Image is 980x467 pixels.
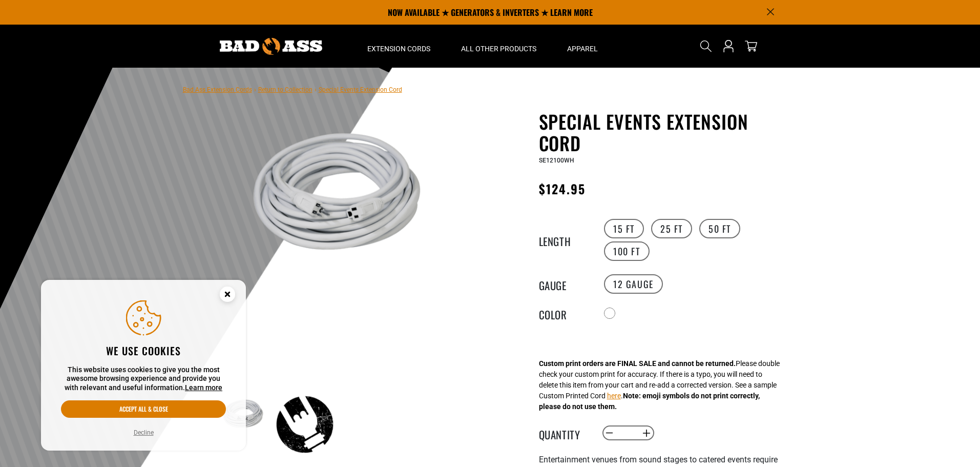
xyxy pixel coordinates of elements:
strong: Custom print orders are FINAL SALE and cannot be returned. [539,359,736,368]
span: Apparel [567,44,598,53]
span: Extension Cords [367,44,430,53]
label: 100 FT [604,241,650,261]
span: Special Events Extension Cord [319,86,402,93]
label: Quantity [539,427,590,440]
span: SE12100WH [539,157,574,164]
button: here [607,391,621,401]
img: white [213,113,460,291]
label: 25 FT [651,219,692,238]
summary: Search [698,38,714,54]
button: Decline [131,428,157,438]
button: Accept all & close [61,400,226,418]
span: › [254,86,256,93]
a: Return to Collection [258,86,312,93]
h1: Special Events Extension Cord [539,111,790,154]
img: black [275,395,335,454]
a: Learn more [185,383,222,392]
summary: Apparel [552,25,613,68]
summary: All Other Products [446,25,552,68]
legend: Color [539,307,590,320]
a: Bad Ass Extension Cords [183,86,252,93]
p: This website uses cookies to give you the most awesome browsing experience and provide you with r... [61,366,226,393]
span: All Other Products [461,44,536,53]
summary: Extension Cords [352,25,446,68]
div: Please double check your custom print for accuracy. If there is a typo, you will need to delete t... [539,358,780,412]
strong: Note: emoji symbols do not print correctly, please do not use them. [539,392,760,411]
legend: Gauge [539,277,590,291]
img: Bad Ass Extension Cords [220,38,322,55]
label: 12 Gauge [604,274,663,294]
legend: Length [539,233,590,247]
nav: breadcrumbs [183,83,402,95]
span: $124.95 [539,179,586,198]
label: 15 FT [604,219,644,238]
h2: We use cookies [61,344,226,357]
label: 50 FT [699,219,740,238]
aside: Cookie Consent [41,280,246,451]
span: › [315,86,317,93]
